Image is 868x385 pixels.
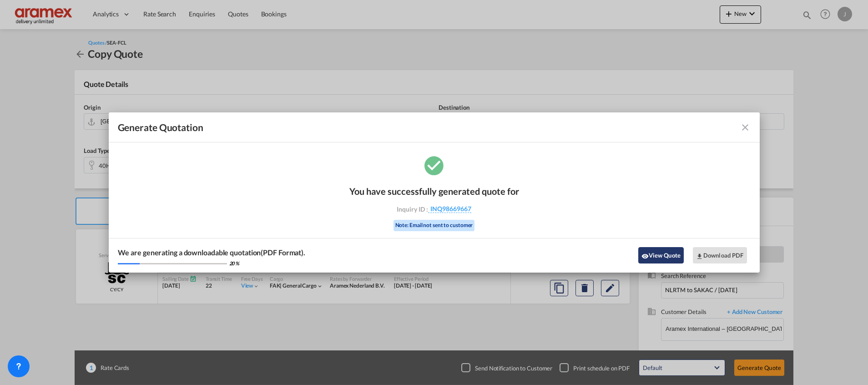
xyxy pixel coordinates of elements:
div: Inquiry ID : [381,205,487,213]
md-icon: icon-eye [641,253,649,260]
span: Generate Quotation [118,122,203,133]
div: Note: Email not sent to customer [394,220,475,231]
span: INQ98669667 [428,205,471,213]
md-icon: icon-download [696,253,703,260]
md-dialog: Generate Quotation You ... [109,112,760,273]
button: icon-eyeView Quote [638,247,684,263]
div: You have successfully generated quote for [349,186,519,197]
md-icon: icon-checkbox-marked-circle [423,154,445,177]
button: Download PDF [693,247,747,263]
md-icon: icon-close fg-AAA8AD cursor m-0 [740,122,751,133]
div: 20 % [229,260,240,267]
div: We are generating a downloadable quotation(PDF Format). [118,248,306,258]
